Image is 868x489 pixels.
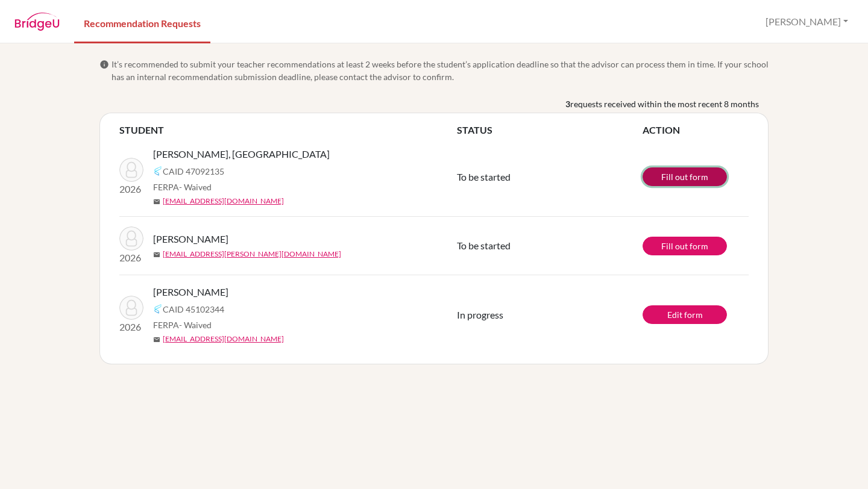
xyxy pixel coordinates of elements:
[163,165,224,178] span: CAID 47092135
[153,319,212,331] span: FERPA
[643,167,727,186] a: Fill out form
[457,123,643,137] th: STATUS
[153,251,160,258] span: mail
[153,232,228,246] span: [PERSON_NAME]
[643,305,727,324] a: Edit form
[153,198,160,205] span: mail
[153,166,163,176] img: Common App logo
[163,196,284,207] a: [EMAIL_ADDRESS][DOMAIN_NAME]
[570,98,759,110] span: requests received within the most recent 8 months
[643,237,727,255] a: Fill out form
[119,182,143,196] p: 2026
[179,182,212,192] span: - Waived
[163,249,341,260] a: [EMAIL_ADDRESS][PERSON_NAME][DOMAIN_NAME]
[14,13,60,31] img: BridgeU logo
[457,240,511,251] span: To be started
[457,309,503,320] span: In progress
[153,285,228,299] span: [PERSON_NAME]
[119,158,143,182] img: Mohan Varma, Lasya
[99,60,109,69] span: info
[163,334,284,344] a: [EMAIL_ADDRESS][DOMAIN_NAME]
[153,304,163,314] img: Common App logo
[119,251,143,265] p: 2026
[119,226,143,251] img: Ravindran, Nessa
[760,10,854,33] button: [PERSON_NAME]
[119,123,457,137] th: STUDENT
[179,320,212,330] span: - Waived
[163,303,224,316] span: CAID 45102344
[119,320,143,334] p: 2026
[457,171,511,182] span: To be started
[153,336,160,343] span: mail
[119,296,143,320] img: Singh, Twisha
[74,2,210,43] a: Recommendation Requests
[112,58,769,83] span: It’s recommended to submit your teacher recommendations at least 2 weeks before the student’s app...
[565,98,570,110] b: 3
[153,181,212,193] span: FERPA
[153,147,330,161] span: [PERSON_NAME], [GEOGRAPHIC_DATA]
[643,123,749,137] th: ACTION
